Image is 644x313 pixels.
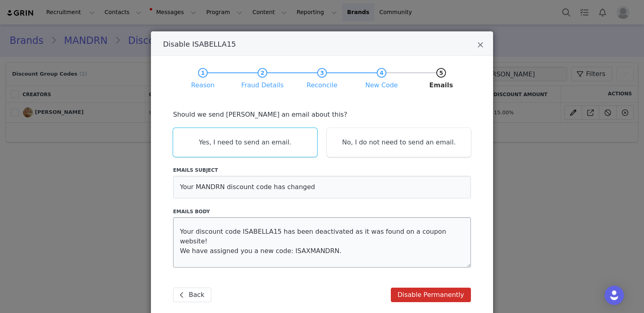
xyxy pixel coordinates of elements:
div: 2 [260,70,264,76]
div: 1 [201,70,205,76]
div: Reason [173,78,233,93]
div: 5 [439,70,443,76]
div: Emails [411,78,471,93]
button: Close [477,41,483,51]
div: Fraud Details [233,78,292,93]
a: Yes, I need to send an email. [173,128,317,157]
div: 4 [380,70,384,76]
label: Emails Subject [173,167,471,174]
a: No, I do not need to send an email. [327,128,471,157]
button: Disable Permanently [391,288,471,302]
div: Open Intercom Messenger [605,286,624,305]
label: Emails Body [173,208,471,215]
div: New Code [352,78,411,93]
span: Disable ISABELLA15 [163,40,236,48]
button: Back [173,288,211,302]
input: Subject [173,176,471,198]
div: 3 [320,70,324,76]
h5: Should we send [PERSON_NAME] an email about this? [173,111,471,118]
div: Reconcile [292,78,352,93]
